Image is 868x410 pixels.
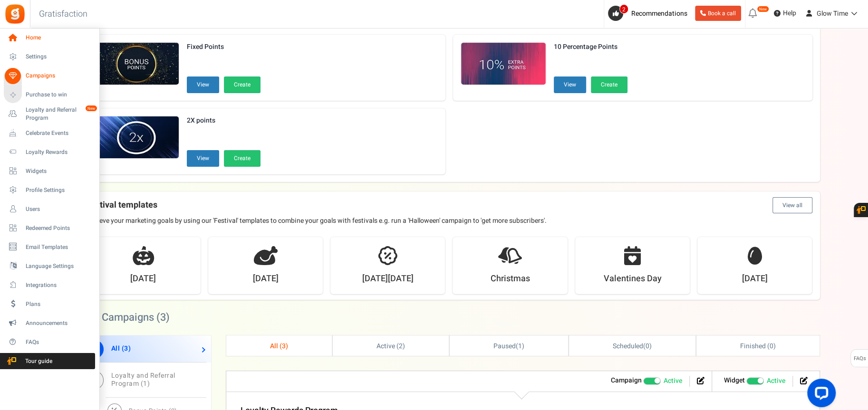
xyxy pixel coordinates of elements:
[4,334,95,350] a: FAQs
[619,4,628,14] span: 2
[26,243,92,251] span: Email Templates
[26,91,92,99] span: Purchase to win
[26,224,92,232] span: Redeemed Points
[772,197,812,213] button: View all
[78,313,170,322] h2: Your Campaigns ( )
[26,186,92,194] span: Profile Settings
[26,72,92,80] span: Campaigns
[4,182,95,198] a: Profile Settings
[111,371,175,389] span: Loyalty and Referral Program ( )
[781,9,796,18] span: Help
[645,341,649,351] span: 0
[742,273,768,285] strong: [DATE]
[4,239,95,255] a: Email Templates
[86,216,812,226] p: Achieve your marketing goals by using our 'Festival' templates to combine your goals with festiva...
[4,296,95,312] a: Plans
[767,376,785,386] span: Active
[4,201,95,217] a: Users
[26,300,92,308] span: Plans
[4,125,95,141] a: Celebrate Events
[143,379,147,389] span: 1
[591,76,627,93] button: Create
[493,341,516,351] span: Paused
[493,341,524,351] span: ( )
[130,273,156,285] strong: [DATE]
[603,273,661,285] strong: Valentines Day
[4,49,95,65] a: Settings
[664,376,682,386] span: Active
[94,116,179,159] img: Recommended Campaigns
[769,341,773,351] span: 0
[187,150,219,167] button: View
[26,262,92,270] span: Language Settings
[817,9,848,19] span: Glow Time
[26,148,92,156] span: Loyalty Rewards
[491,273,530,285] strong: Christmas
[740,341,775,351] span: Finished ( )
[724,375,745,385] strong: Widget
[4,220,95,236] a: Redeemed Points
[853,350,866,368] span: FAQs
[4,163,95,179] a: Widgets
[608,6,691,21] a: 2 Recommendations
[187,76,219,93] button: View
[224,150,260,167] button: Create
[4,315,95,331] a: Announcements
[26,106,95,122] span: Loyalty and Referral Program
[26,338,92,346] span: FAQs
[86,197,812,213] h4: Festival templates
[613,341,643,351] span: Scheduled
[631,9,687,19] span: Recommendations
[282,341,286,351] span: 3
[26,34,92,42] span: Home
[29,5,98,24] h3: Gratisfaction
[4,144,95,160] a: Loyalty Rewards
[160,310,166,325] span: 3
[611,375,642,385] strong: Campaign
[695,6,741,21] a: Book a call
[85,105,97,112] em: New
[4,106,95,122] a: Loyalty and Referral Program New
[399,341,403,351] span: 2
[111,343,131,353] span: All ( )
[717,376,793,387] li: Widget activated
[187,42,260,52] strong: Fixed Points
[554,42,627,52] strong: 10 Percentage Points
[376,341,405,351] span: Active ( )
[187,116,260,125] strong: 2X points
[4,357,71,365] span: Tour guide
[362,273,414,285] strong: [DATE][DATE]
[613,341,651,351] span: ( )
[461,43,546,86] img: Recommended Campaigns
[4,258,95,274] a: Language Settings
[757,6,769,12] em: New
[252,273,278,285] strong: [DATE]
[26,319,92,327] span: Announcements
[4,3,26,25] img: Gratisfaction
[770,6,800,21] a: Help
[4,87,95,103] a: Purchase to win
[4,277,95,293] a: Integrations
[26,167,92,175] span: Widgets
[26,281,92,289] span: Integrations
[124,343,128,353] span: 3
[224,76,260,93] button: Create
[4,30,95,46] a: Home
[554,76,586,93] button: View
[26,53,92,61] span: Settings
[26,129,92,137] span: Celebrate Events
[4,68,95,84] a: Campaigns
[518,341,522,351] span: 1
[270,341,288,351] span: All ( )
[26,205,92,213] span: Users
[94,43,179,86] img: Recommended Campaigns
